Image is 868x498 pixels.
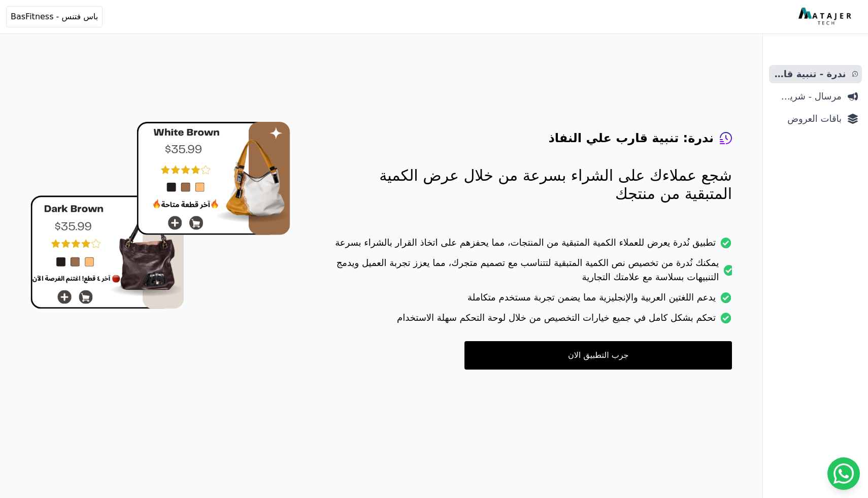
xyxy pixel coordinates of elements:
img: MatajerTech Logo [798,8,854,26]
p: شجع عملاءك على الشراء بسرعة من خلال عرض الكمية المتبقية من منتجك [331,167,732,203]
span: باس فتنس - BasFitness [11,11,98,23]
li: يدعم اللغتين العربية والإنجليزية مما يضمن تجربة مستخدم متكاملة [331,290,732,311]
li: تطبيق نُدرة يعرض للعملاء الكمية المتبقية من المنتجات، مما يحفزهم على اتخاذ القرار بالشراء بسرعة [331,236,732,256]
span: باقات العروض [773,112,842,126]
span: مرسال - شريط دعاية [773,89,842,104]
a: جرب التطبيق الان [464,341,732,370]
span: ندرة - تنبية قارب علي النفاذ [773,67,846,81]
img: hero [30,122,290,309]
li: يمكنك نُدرة من تخصيص نص الكمية المتبقية لتتناسب مع تصميم متجرك، مما يعزز تجربة العميل ويدمج التنب... [331,256,732,290]
li: تحكم بشكل كامل في جميع خيارات التخصيص من خلال لوحة التحكم سهلة الاستخدام [331,311,732,331]
button: باس فتنس - BasFitness [6,6,103,27]
h4: ندرة: تنبية قارب علي النفاذ [548,130,714,146]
